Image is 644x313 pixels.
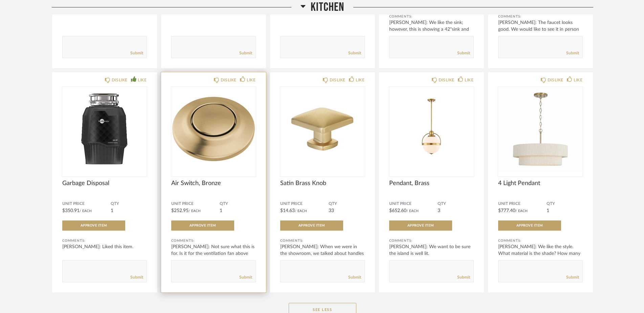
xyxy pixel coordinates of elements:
div: DISLIKE [330,77,346,83]
div: LIKE [247,77,256,83]
div: Comments: [498,13,583,20]
div: [PERSON_NAME]: When we were in the showroom, we talked about handles on... [280,243,365,264]
img: undefined [498,87,583,171]
img: undefined [171,87,256,171]
span: Unit Price [389,201,438,207]
button: Approve Item [62,220,125,231]
a: Submit [239,275,252,280]
div: [PERSON_NAME]: We like the style. What material is the shade? How many bulbs... [498,243,583,264]
span: Satin Brass Knob [280,180,365,187]
span: Approve Item [190,224,216,227]
span: 1 [220,208,222,213]
div: Comments: [62,237,147,244]
span: Approve Item [298,224,325,227]
span: 3 [438,208,440,213]
span: Approve Item [81,224,107,227]
div: 0 [280,87,365,171]
a: Submit [348,50,361,56]
span: / Each [515,209,528,213]
a: Submit [457,275,470,280]
div: LIKE [356,77,364,83]
span: Unit Price [62,201,111,207]
span: Garbage Disposal [62,180,147,187]
button: Approve Item [280,220,343,231]
span: $350.91 [62,208,80,213]
span: Unit Price [280,201,329,207]
div: 0 [171,87,256,171]
span: QTY [438,201,474,207]
div: 0 [389,87,474,171]
div: Comments: [280,237,365,244]
div: DISLIKE [221,77,237,83]
span: QTY [220,201,256,207]
span: $14.63 [280,208,295,213]
div: LIKE [138,77,147,83]
div: Comments: [389,237,474,244]
a: Submit [566,50,579,56]
div: LIKE [465,77,473,83]
span: 4 Light Pendant [498,180,583,187]
div: [PERSON_NAME]: The faucet looks good. We would like to see it in person and look ... [498,19,583,40]
span: Approve Item [407,224,434,227]
button: Approve Item [498,220,561,231]
span: $777.40 [498,208,515,213]
div: [PERSON_NAME]: We want to be sure the island is well lit. [389,243,474,257]
button: Approve Item [171,220,234,231]
span: Air Switch, Bronze [171,180,256,187]
span: / Each [80,209,92,213]
span: QTY [111,201,147,207]
div: [PERSON_NAME]: Not sure what this is for. Is it for the ventilation fan above the range? [171,243,256,264]
div: DISLIKE [439,77,454,83]
div: Comments: [171,237,256,244]
a: Submit [348,275,361,280]
span: / Each [406,209,419,213]
span: Pendant, Brass [389,180,474,187]
a: Submit [239,50,252,56]
span: Approve Item [516,224,543,227]
div: 0 [62,87,147,171]
div: DISLIKE [112,77,128,83]
span: Unit Price [498,201,547,207]
img: undefined [62,87,147,171]
span: / Each [295,209,307,213]
img: undefined [280,87,365,171]
span: 33 [329,208,334,213]
div: 0 [498,87,583,171]
div: [PERSON_NAME]: We like the sink; however, this is showing a 42"sink and the cabin... [389,19,474,40]
a: Submit [457,50,470,56]
span: Unit Price [171,201,220,207]
a: Submit [566,275,579,280]
span: QTY [547,201,583,207]
span: QTY [329,201,365,207]
span: / Each [188,209,201,213]
div: DISLIKE [548,77,563,83]
a: Submit [130,50,143,56]
div: [PERSON_NAME]: Liked this item. [62,243,147,250]
a: Submit [130,275,143,280]
span: $252.95 [171,208,188,213]
span: 1 [547,208,549,213]
img: undefined [389,87,474,171]
div: Comments: [389,13,474,20]
span: $652.60 [389,208,406,213]
div: Comments: [498,237,583,244]
div: LIKE [574,77,582,83]
span: 1 [111,208,113,213]
button: Approve Item [389,220,452,231]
